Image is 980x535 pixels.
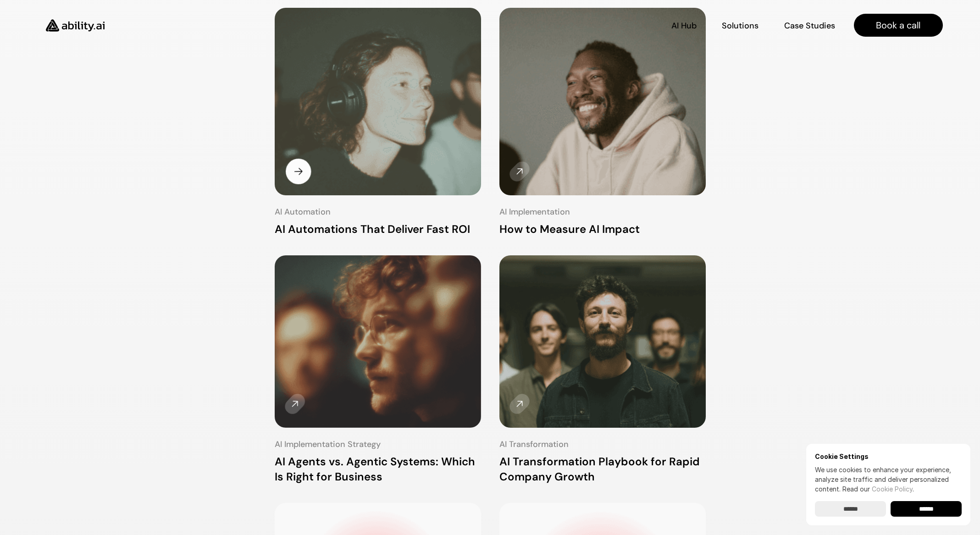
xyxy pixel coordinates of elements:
h4: AI Implementation [499,206,706,218]
h4: AI Implementation Strategy [275,438,481,450]
span: Read our . [842,485,914,493]
a: Solutions [722,17,759,33]
p: We use cookies to enhance your experience, analyze site traffic and deliver personalized content. [815,465,962,494]
a: Book a call [854,14,943,37]
p: Case Studies [784,20,835,32]
h3: AI Automations That Deliver Fast ROI [275,221,481,237]
nav: Main navigation [117,14,943,37]
a: AI Hub [671,17,697,33]
p: AI Hub [671,20,697,32]
p: Solutions [722,20,759,32]
h4: AI Transformation [499,438,706,450]
h6: Cookie Settings [815,452,962,460]
h4: AI Automation [275,206,481,218]
a: AI AutomationAI Automations That Deliver Fast ROI [275,8,481,237]
a: AI ImplementationHow to Measure AI Impact [499,8,706,237]
h3: AI Agents vs. Agentic Systems: Which Is Right for Business [275,454,481,485]
a: AI Implementation StrategyAI Agents vs. Agentic Systems: Which Is Right for Business [275,255,481,485]
a: Case Studies [784,17,836,33]
a: AI TransformationAI Transformation Playbook for Rapid Company Growth [499,255,706,485]
p: Book a call [876,19,920,32]
h3: AI Transformation Playbook for Rapid Company Growth [499,454,706,485]
a: Cookie Policy [872,485,913,493]
h3: How to Measure AI Impact [499,221,706,237]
